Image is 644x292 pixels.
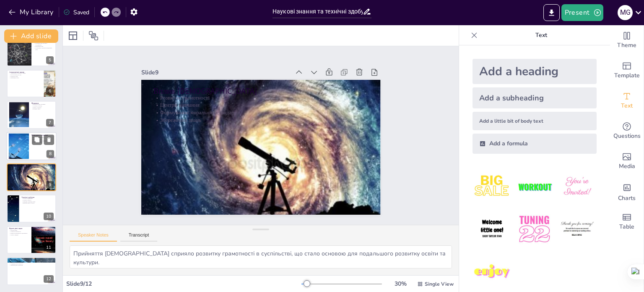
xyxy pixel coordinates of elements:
[473,134,597,154] div: Add a formula
[621,101,633,110] span: Text
[21,197,54,199] p: Успіхи в будівництві
[4,29,58,43] button: Add slide
[9,232,29,234] p: Вплив на національну ідентичність
[610,86,644,116] div: Add text boxes
[21,201,54,203] p: Передача технічних знань
[614,71,640,80] span: Template
[9,227,29,230] p: Відомі діячі науки
[6,132,57,160] div: 8
[515,210,554,249] img: 5.jpeg
[515,167,554,206] img: 2.jpeg
[153,101,369,109] p: Центри навчання
[9,231,29,233] p: Розвиток письмовості
[473,253,512,292] img: 7.jpeg
[558,210,597,249] img: 6.jpeg
[7,101,56,129] div: 7
[619,162,635,171] span: Media
[88,31,99,41] span: Position
[9,262,54,263] p: Фундамент для майбутнього
[9,265,54,266] p: Значення для суспільства
[46,87,54,95] div: 6
[153,94,369,101] p: Розвиток грамотності
[273,5,363,18] input: Insert title
[31,102,54,105] p: Медицина
[617,41,636,50] span: Theme
[153,116,369,124] p: Збереження знань
[66,280,301,288] div: Slide 9 / 12
[46,119,54,126] div: 7
[31,108,54,110] p: Передача знань
[7,39,56,66] div: 5
[9,169,54,171] p: Формування моральних стандартів
[47,150,54,158] div: 8
[9,77,42,79] p: Орієнтація в часі
[558,167,597,206] img: 3.jpeg
[21,196,54,198] p: Технічні здобутки
[31,138,54,140] p: Методи лікування
[543,4,560,21] button: Export to PowerPoint
[31,104,54,105] p: Народні методи лікування
[9,234,29,236] p: Освітні традиції
[9,260,54,262] p: Внесок у розвиток
[141,68,290,76] div: Slide 9
[44,134,54,145] button: Delete Slide
[153,109,369,116] p: Формування моральних стандартів
[481,25,602,45] p: Text
[31,137,54,138] p: Поради щодо здоров’я
[31,141,54,143] p: Догляд за хворими
[610,116,644,146] div: Get real-time input from your audience
[618,194,636,203] span: Charts
[473,167,512,206] img: 1.jpeg
[31,107,54,109] p: Зв'язок з релігією
[7,163,56,191] div: 9
[9,263,54,265] p: Спадщина для сучасності
[66,29,80,42] div: Layout
[7,195,56,222] div: 10
[34,45,54,47] p: Визначення свят
[619,222,634,231] span: Table
[9,168,54,170] p: Центри навчання
[9,166,54,168] p: Розвиток грамотності
[390,280,410,288] div: 30 %
[7,70,56,97] div: 6
[473,87,597,108] div: Add a subheading
[9,74,42,76] p: Встановлення дат свят
[473,112,597,130] div: Add a little bit of body text
[6,5,57,19] button: My Library
[32,134,42,145] button: Duplicate Slide
[618,4,633,21] button: M G
[610,55,644,86] div: Add ready made slides
[610,146,644,176] div: Add images, graphics, shapes or video
[9,73,42,74] p: Астрономія та релігійні обряди
[613,132,641,141] span: Questions
[44,213,54,220] div: 10
[153,85,369,97] p: Вплив [DEMOGRAPHIC_DATA]
[70,232,117,242] button: Speaker Notes
[31,134,54,137] p: Медицина у літературі
[618,5,633,20] div: M G
[120,232,158,242] button: Transcript
[70,245,452,268] textarea: Прийняття [DEMOGRAPHIC_DATA] сприяло розвитку грамотності в суспільстві, що стало основою для под...
[9,258,54,261] p: Висновок
[610,176,644,207] div: Add charts and graphs
[34,42,54,45] p: Календарі для сільського господарства
[610,25,644,55] div: Change the overall theme
[9,229,29,231] p: Ключові діячі
[561,4,603,21] button: Present
[31,140,54,142] p: Вплив на медичні традиції
[9,71,42,74] p: Астрономічні знання
[21,202,54,204] p: Використання в обороні
[473,59,597,84] div: Add a heading
[44,275,54,283] div: 12
[425,281,454,287] span: Single View
[34,47,54,50] p: Планування сільськогосподарських робіт
[9,76,42,77] p: Передача знань
[31,105,54,107] p: Авторитет знахарів
[44,244,54,251] div: 11
[63,8,89,16] div: Saved
[7,257,56,285] div: 12
[46,56,54,64] div: 5
[46,181,54,189] div: 9
[9,171,54,173] p: Збереження знань
[610,207,644,237] div: Add a table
